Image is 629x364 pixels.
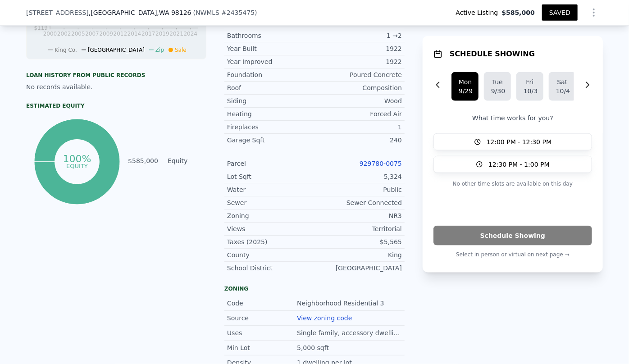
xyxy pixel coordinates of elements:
[196,9,219,16] span: NWMLS
[314,109,402,118] div: Forced Air
[221,9,255,16] span: # 2435475
[26,102,206,109] div: Estimated Equity
[433,226,592,246] button: Schedule Showing
[314,57,402,66] div: 1922
[99,31,113,37] tspan: 2009
[433,114,592,123] p: What time works for you?
[314,250,402,259] div: King
[516,72,543,101] button: Fri10/3
[175,47,187,53] span: Sale
[314,96,402,105] div: Wood
[314,83,402,92] div: Composition
[227,123,314,132] div: Fireplaces
[484,72,511,101] button: Tue9/30
[227,237,314,246] div: Taxes (2025)
[227,96,314,105] div: Siding
[227,136,314,145] div: Garage Sqft
[66,163,88,169] tspan: equity
[314,31,402,40] div: 1 → 2
[227,172,314,181] div: Lot Sqft
[314,198,402,207] div: Sewer Connected
[433,133,592,150] button: 12:00 PM - 12:30 PM
[227,314,297,323] div: Source
[193,8,257,17] div: ( )
[227,299,297,308] div: Code
[227,185,314,194] div: Water
[227,57,314,66] div: Year Improved
[297,314,352,322] a: View zoning code
[227,224,314,233] div: Views
[314,44,402,53] div: 1922
[166,156,206,166] td: Equity
[71,31,85,37] tspan: 2005
[26,72,206,79] div: Loan history from public records
[128,31,141,37] tspan: 2014
[114,31,128,37] tspan: 2012
[433,249,592,260] p: Select in person or virtual on next page →
[227,31,314,40] div: Bathrooms
[227,159,314,168] div: Parcel
[314,211,402,220] div: NR3
[155,47,164,53] span: Zip
[459,77,471,86] div: Mon
[360,160,402,167] a: 929780-0075
[501,8,535,17] span: $585,000
[155,31,169,37] tspan: 2019
[542,5,578,21] button: SAVED
[227,250,314,259] div: County
[184,31,198,37] tspan: 2024
[314,136,402,145] div: 240
[488,160,550,169] span: 12:30 PM - 1:00 PM
[314,123,402,132] div: 1
[456,8,502,17] span: Active Listing
[297,328,402,337] div: Single family, accessory dwellings.
[314,264,402,273] div: [GEOGRAPHIC_DATA]
[55,47,77,53] span: King Co.
[128,156,159,166] td: $585,000
[157,9,191,16] span: , WA 98126
[227,264,314,273] div: School District
[451,72,479,101] button: Mon9/29
[227,328,297,337] div: Uses
[491,77,504,86] div: Tue
[314,172,402,181] div: 5,324
[314,224,402,233] div: Territorial
[34,25,48,32] tspan: $119
[88,47,145,53] span: [GEOGRAPHIC_DATA]
[227,211,314,220] div: Zoning
[297,343,331,352] div: 5,000 sqft
[524,86,536,96] div: 10/3
[556,86,569,96] div: 10/4
[297,299,386,308] div: Neighborhood Residential 3
[227,83,314,92] div: Roof
[89,8,191,17] span: , [GEOGRAPHIC_DATA]
[487,137,552,146] span: 12:00 PM - 12:30 PM
[227,109,314,118] div: Heating
[227,70,314,79] div: Foundation
[227,343,297,352] div: Min Lot
[549,72,576,101] button: Sat10/4
[141,31,155,37] tspan: 2017
[85,31,99,37] tspan: 2007
[433,178,592,189] p: No other time slots are available on this day
[433,156,592,173] button: 12:30 PM - 1:00 PM
[26,8,89,17] span: [STREET_ADDRESS]
[459,86,471,96] div: 9/29
[314,185,402,194] div: Public
[43,31,57,37] tspan: 2000
[26,82,206,91] div: No records available.
[57,31,71,37] tspan: 2002
[524,77,536,86] div: Fri
[227,198,314,207] div: Sewer
[491,86,504,96] div: 9/30
[585,4,603,22] button: Show Options
[169,31,183,37] tspan: 2021
[314,70,402,79] div: Poured Concrete
[227,44,314,53] div: Year Built
[63,153,91,164] tspan: 100%
[224,285,405,292] div: Zoning
[450,49,535,59] h1: SCHEDULE SHOWING
[556,77,569,86] div: Sat
[314,237,402,246] div: $5,565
